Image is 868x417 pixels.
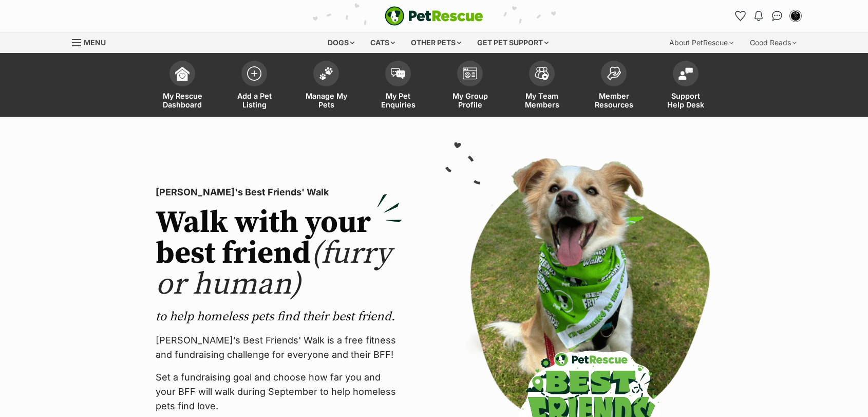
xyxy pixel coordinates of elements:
[750,8,767,24] button: Notifications
[463,67,477,80] img: group-profile-icon-3fa3cf56718a62981997c0bc7e787c4b2cf8bcc04b72c1350f741eb67cf2f40e.svg
[754,11,763,21] img: notifications-46538b983faf8c2785f20acdc204bb7945ddae34d4c08c2a6579f10ce5e182be.svg
[319,67,333,80] img: manage-my-pets-icon-02211641906a0b7f246fdf0571729dbe1e7629f14944591b6c1af311fb30b64b.svg
[663,92,709,109] span: Support Help Desk
[362,56,434,117] a: My Pet Enquiries
[578,56,650,117] a: Member Resources
[519,92,565,109] span: My Team Members
[84,38,106,47] span: Menu
[175,66,190,81] img: dashboard-icon-eb2f2d2d3e046f16d808141f083e7271f6b2e854fb5c12c21221c1fb7104beca.svg
[156,185,402,200] p: [PERSON_NAME]'s Best Friends' Walk
[159,92,205,109] span: My Rescue Dashboard
[772,11,783,21] img: chat-41dd97257d64d25036548639549fe6c8038ab92f7586957e7f3b1b290dea8141.svg
[146,56,218,117] a: My Rescue Dashboard
[72,32,113,51] a: Menu
[363,32,402,53] div: Cats
[470,32,556,53] div: Get pet support
[385,6,483,26] img: logo-e224e6f780fb5917bec1dbf3a21bbac754714ae5b6737aabdf751b685950b380.svg
[375,92,421,109] span: My Pet Enquiries
[434,56,506,117] a: My Group Profile
[218,56,290,117] a: Add a Pet Listing
[787,8,804,24] button: My account
[385,6,483,26] a: PetRescue
[404,32,468,53] div: Other pets
[303,92,349,109] span: Manage My Pets
[391,68,405,79] img: pet-enquiries-icon-7e3ad2cf08bfb03b45e93fb7055b45f3efa6380592205ae92323e6603595dc1f.svg
[156,208,402,300] h2: Walk with your best friend
[769,8,785,24] a: Conversations
[790,11,801,21] img: Paiten Hunter profile pic
[535,67,549,80] img: team-members-icon-5396bd8760b3fe7c0b43da4ab00e1e3bb1a5d9ba89233759b79545d2d3fc5d0d.svg
[156,309,402,325] p: to help homeless pets find their best friend.
[231,92,277,109] span: Add a Pet Listing
[320,32,362,53] div: Dogs
[607,66,621,80] img: member-resources-icon-8e73f808a243e03378d46382f2149f9095a855e16c252ad45f914b54edf8863c.svg
[247,66,261,81] img: add-pet-listing-icon-0afa8454b4691262ce3f59096e99ab1cd57d4a30225e0717b998d2c9b9846f56.svg
[506,56,578,117] a: My Team Members
[156,234,391,304] span: (furry or human)
[678,67,693,80] img: help-desk-icon-fdf02630f3aa405de69fd3d07c3f3aa587a6932b1a1747fa1d2bba05be0121f9.svg
[290,56,362,117] a: Manage My Pets
[662,32,741,53] div: About PetRescue
[156,333,402,362] p: [PERSON_NAME]’s Best Friends' Walk is a free fitness and fundraising challenge for everyone and t...
[591,92,637,109] span: Member Resources
[743,32,804,53] div: Good Reads
[156,370,402,413] p: Set a fundraising goal and choose how far you and your BFF will walk during September to help hom...
[732,8,748,24] a: Favourites
[447,92,493,109] span: My Group Profile
[650,56,722,117] a: Support Help Desk
[732,8,804,24] ul: Account quick links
